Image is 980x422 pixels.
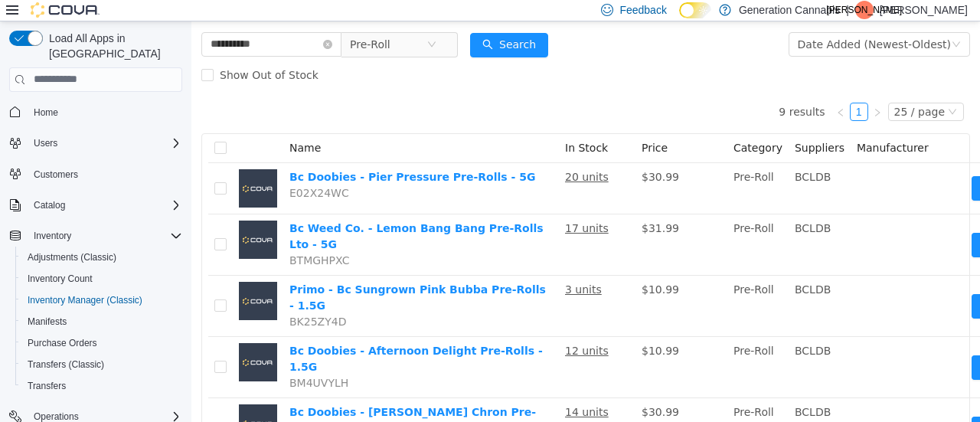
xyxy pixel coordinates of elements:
span: Inventory Count [21,270,182,288]
span: Suppliers [603,120,653,132]
span: Inventory Manager (Classic) [21,291,182,309]
span: BCLDB [603,149,639,162]
input: Dark Mode [679,2,711,18]
span: Manifests [21,312,182,331]
button: Home [3,101,188,123]
span: Purchase Orders [21,334,182,352]
button: Catalog [28,196,71,214]
a: Bc Doobies - Afternoon Delight Pre-Rolls - 1.5G [98,323,351,352]
span: Purchase Orders [28,337,97,349]
td: Pre-Roll [536,254,597,316]
li: Previous Page [640,81,658,100]
div: 25 / page [703,82,753,99]
span: Catalog [34,199,65,211]
span: Manifests [28,316,67,328]
button: Users [28,134,64,152]
span: Inventory [28,227,182,245]
span: Pre-Roll [158,11,199,34]
span: Category [542,120,591,132]
button: Users [3,132,188,154]
u: 14 units [374,384,417,397]
button: Manifests [15,311,188,332]
a: Primo - Bc Sungrown Pink Bubba Pre-Rolls - 1.5G [98,262,354,290]
a: 1 [659,82,676,99]
button: Catalog [3,195,188,216]
span: Manufacturer [665,120,737,132]
span: Customers [28,165,182,184]
img: Bc Doobies - Pier Pressure Pre-Rolls - 5G placeholder [47,148,86,186]
span: Dark Mode [679,18,680,19]
span: In Stock [374,120,416,132]
span: $31.99 [450,201,488,213]
i: icon: right [681,87,691,96]
button: Customers [3,163,188,185]
a: Transfers [21,377,72,395]
p: [PERSON_NAME] [880,1,968,19]
span: [PERSON_NAME] [827,1,903,19]
a: Adjustments (Classic) [21,248,122,267]
button: icon: swapMove [780,334,851,358]
span: Adjustments (Classic) [28,251,116,263]
p: Generation Cannabis [739,1,840,19]
button: Transfers (Classic) [15,354,188,375]
i: icon: close-circle [132,18,141,28]
span: Transfers (Classic) [28,358,104,371]
button: Inventory Manager (Classic) [15,290,188,311]
div: Date Added (Newest-Oldest) [606,11,759,34]
td: Pre-Roll [536,316,597,377]
span: BCLDB [603,201,639,213]
i: icon: left [645,87,654,96]
li: 1 [658,81,677,100]
button: icon: searchSearch [279,11,357,36]
li: Next Page [677,81,695,100]
a: Home [28,103,64,122]
button: icon: swapMove [780,273,851,297]
a: Inventory Manager (Classic) [21,291,149,309]
span: Users [34,137,57,149]
i: icon: down [756,86,766,97]
span: Adjustments (Classic) [21,248,182,267]
span: Home [34,106,58,119]
span: Customers [34,168,78,181]
span: BK25ZY4D [98,294,155,306]
a: Bc Doobies - [PERSON_NAME] Chron Pre-Rolls - 5G [98,384,345,413]
div: John Olan [855,1,874,19]
span: Feedback [619,2,666,18]
a: Transfers (Classic) [21,355,110,374]
button: Purchase Orders [15,332,188,354]
a: Manifests [21,312,73,331]
u: 3 units [374,262,410,274]
span: $10.99 [450,262,488,274]
span: BTMGHPXC [98,233,158,245]
span: Load All Apps in [GEOGRAPHIC_DATA] [43,31,182,61]
i: icon: down [760,18,769,29]
span: Inventory Count [28,273,93,285]
a: Customers [28,165,84,184]
button: Inventory [28,227,77,245]
a: Bc Weed Co. - Lemon Bang Bang Pre-Rolls Lto - 5G [98,201,352,229]
span: Inventory [34,230,71,242]
u: 20 units [374,149,417,162]
a: Bc Doobies - Pier Pressure Pre-Rolls - 5G [98,149,344,162]
span: BCLDB [603,323,639,335]
span: Price [450,120,476,132]
span: Home [28,103,182,122]
button: icon: swapMove [780,211,851,236]
span: BCLDB [603,262,639,274]
span: Transfers (Classic) [21,355,182,374]
span: E02X24WC [98,165,158,178]
span: Catalog [28,196,182,214]
a: Purchase Orders [21,334,103,352]
u: 12 units [374,323,417,335]
img: Primo - Bc Sungrown Pink Bubba Pre-Rolls - 1.5G placeholder [47,260,86,299]
span: BCLDB [603,384,639,397]
li: 9 results [587,81,633,100]
span: $10.99 [450,323,488,335]
button: Inventory [3,225,188,247]
img: Bc Doobies - Afternoon Delight Pre-Rolls - 1.5G placeholder [47,322,86,360]
span: Name [98,120,129,132]
img: Bc Weed Co. - Lemon Bang Bang Pre-Rolls Lto - 5G placeholder [47,199,86,237]
a: Inventory Count [21,270,99,288]
u: 17 units [374,201,417,213]
span: Users [28,134,182,152]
